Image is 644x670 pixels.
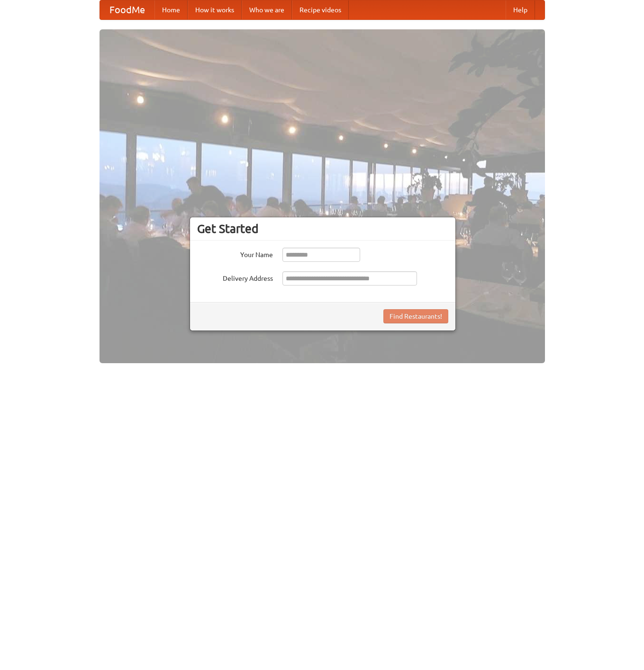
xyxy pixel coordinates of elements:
[188,0,242,19] a: How it works
[197,271,273,283] label: Delivery Address
[383,309,448,323] button: Find Restaurants!
[100,0,154,19] a: FoodMe
[197,248,273,259] label: Your Name
[292,0,349,19] a: Recipe videos
[506,0,535,19] a: Help
[154,0,188,19] a: Home
[242,0,292,19] a: Who we are
[197,222,448,236] h3: Get Started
